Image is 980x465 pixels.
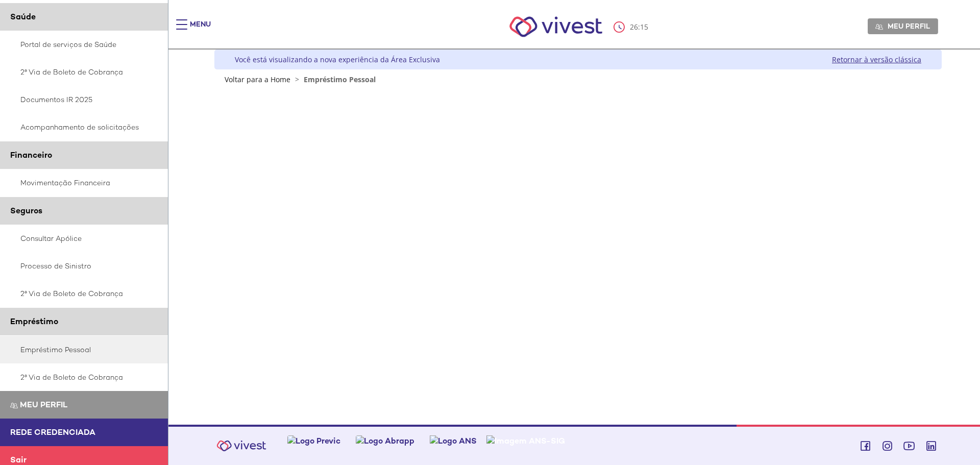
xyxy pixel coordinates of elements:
span: Saúde [10,11,36,22]
span: Empréstimo Pessoal [304,75,376,84]
img: Imagem ANS-SIG [486,435,565,446]
a: Retornar à versão clássica [832,55,921,64]
img: Vivest [211,434,272,457]
img: Logo Abrapp [356,435,414,446]
section: <span lang="pt-BR" dir="ltr">Empréstimos - Phoenix Finne</span> [275,93,881,311]
iframe: Iframe [275,93,881,309]
footer: Vivest [168,425,980,465]
div: Menu [190,19,211,40]
img: Logo ANS [430,435,477,446]
img: Meu perfil [875,23,883,31]
a: Meu perfil [868,18,938,34]
span: Meu perfil [20,399,67,410]
div: Você está visualizando a nova experiência da Área Exclusiva [235,55,440,64]
span: 15 [640,22,648,32]
img: Meu perfil [10,402,18,409]
span: Meu perfil [888,21,930,31]
a: Voltar para a Home [225,75,290,84]
img: Logo Previc [287,435,340,446]
span: > [292,75,302,84]
div: Vivest [207,50,942,425]
span: Seguros [10,205,42,216]
div: : [614,21,650,33]
span: Sair [10,454,27,465]
span: Rede Credenciada [10,427,95,437]
span: Empréstimo [10,316,58,327]
span: Financeiro [10,150,52,160]
img: Vivest [498,5,614,48]
span: 26 [630,22,638,32]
